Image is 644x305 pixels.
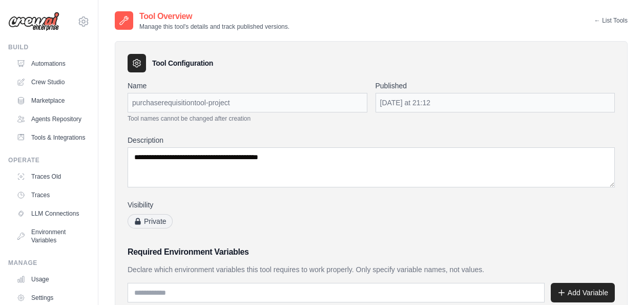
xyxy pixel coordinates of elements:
p: Declare which environment variables this tool requires to work properly. Only specify variable na... [128,264,615,275]
label: Visibility [128,200,367,210]
a: Traces Old [12,168,90,185]
p: Tool names cannot be changed after creation [128,115,367,123]
a: Crew Studio [12,74,90,90]
div: Build [8,43,90,51]
h2: Tool Overview [139,10,289,23]
h3: Tool Configuration [152,58,213,68]
a: Traces [12,187,90,203]
a: Tools & Integrations [12,129,90,146]
label: Description [128,135,615,145]
h3: Required Environment Variables [128,246,615,258]
label: Published [376,81,615,91]
label: Name [128,81,367,91]
a: ← List Tools [594,16,628,25]
a: Usage [12,271,90,288]
a: Agents Repository [12,111,90,127]
div: Operate [8,156,90,164]
span: Private [128,214,173,228]
div: Manage [8,259,90,267]
a: Marketplace [12,92,90,109]
div: purchaserequisitiontool-project [128,93,367,112]
img: Logo [8,12,59,31]
time: September 27, 2025 at 21:12 IST [380,99,431,107]
p: Manage this tool's details and track published versions. [139,23,289,31]
a: Automations [12,55,90,72]
button: Add Variable [551,283,615,302]
a: Environment Variables [12,224,90,249]
a: LLM Connections [12,205,90,222]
